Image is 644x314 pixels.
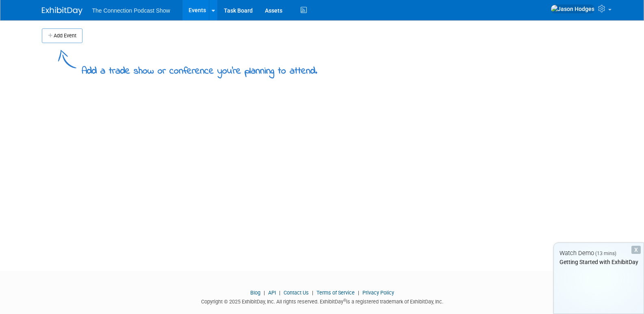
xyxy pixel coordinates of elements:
button: Add Event [42,28,82,43]
a: Blog [250,290,260,296]
a: Terms of Service [317,290,355,296]
span: | [262,290,267,296]
span: | [356,290,361,296]
img: Jason Hodges [551,4,595,13]
div: Watch Demo [554,249,644,258]
span: | [277,290,282,296]
span: (13 mins) [595,251,616,256]
a: Privacy Policy [362,290,394,296]
span: The Connection Podcast Show [92,7,170,14]
a: Contact Us [284,290,309,296]
img: ExhibitDay [42,7,82,15]
div: Add a trade show or conference you're planning to attend. [82,58,317,78]
span: | [310,290,315,296]
div: Dismiss [631,246,641,254]
div: Getting Started with ExhibitDay [554,258,644,266]
a: API [268,290,276,296]
sup: ® [343,298,346,303]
